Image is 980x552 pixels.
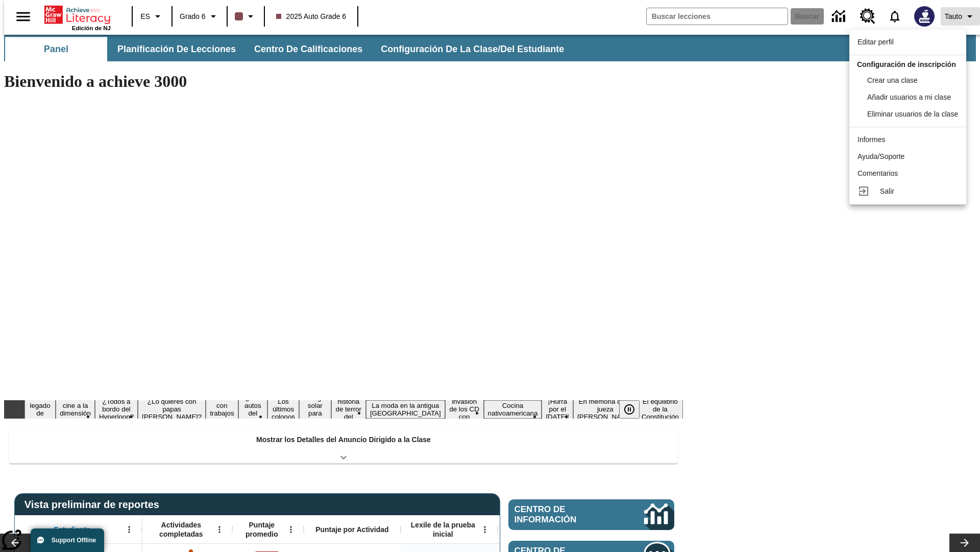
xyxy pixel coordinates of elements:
[867,110,958,118] span: Eliminar usuarios de la clase
[857,152,904,160] span: Ayuda/Soporte
[880,187,894,195] span: Salir
[857,38,894,46] span: Editar perfil
[857,60,956,68] span: Configuración de inscripción
[857,135,885,144] span: Informes
[867,93,951,101] span: Añadir usuarios a mi clase
[857,169,898,177] span: Comentarios
[867,76,918,84] span: Crear una clase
